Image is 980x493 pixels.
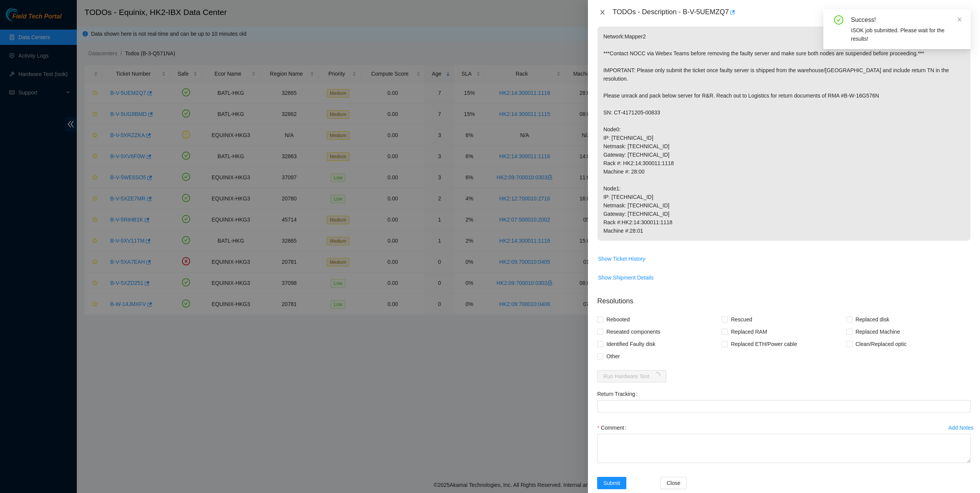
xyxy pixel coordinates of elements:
[597,388,641,400] label: Return Tracking
[667,479,680,487] span: Close
[834,15,843,25] span: check-circle
[598,253,646,265] button: Show Ticket History
[661,477,687,489] button: Close
[599,9,606,15] span: close
[728,313,755,326] span: Rescued
[949,425,973,430] div: Add Notes
[948,422,974,434] button: Add Notes
[853,313,892,326] span: Replaced disk
[603,326,663,338] span: Reseated components
[603,479,620,487] span: Submit
[597,477,626,489] button: Submit
[851,26,962,43] div: ISOK job submitted. Please wait for the results!
[957,17,962,22] span: close
[853,326,903,338] span: Replaced Machine
[603,313,633,326] span: Rebooted
[597,370,666,382] button: Run Hardware Testloading
[603,338,659,350] span: Identified Faulty disk
[597,400,971,412] input: Return Tracking
[598,26,970,241] p: Network:Mapper2 ***Contact NOCC via Webex Teams before removing the faulty server and make sure b...
[853,338,910,350] span: Clean/Replaced optic
[597,434,971,463] textarea: Comment
[598,273,654,282] span: Show Shipment Details
[597,290,971,306] p: Resolutions
[851,15,962,25] div: Success!
[597,422,629,434] label: Comment
[598,255,645,263] span: Show Ticket History
[597,9,608,16] button: Close
[728,326,770,338] span: Replaced RAM
[728,338,800,350] span: Replaced ETH/Power cable
[612,6,971,18] div: TODOs - Description - B-V-5UEMZQ7
[603,350,623,362] span: Other
[598,271,654,284] button: Show Shipment Details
